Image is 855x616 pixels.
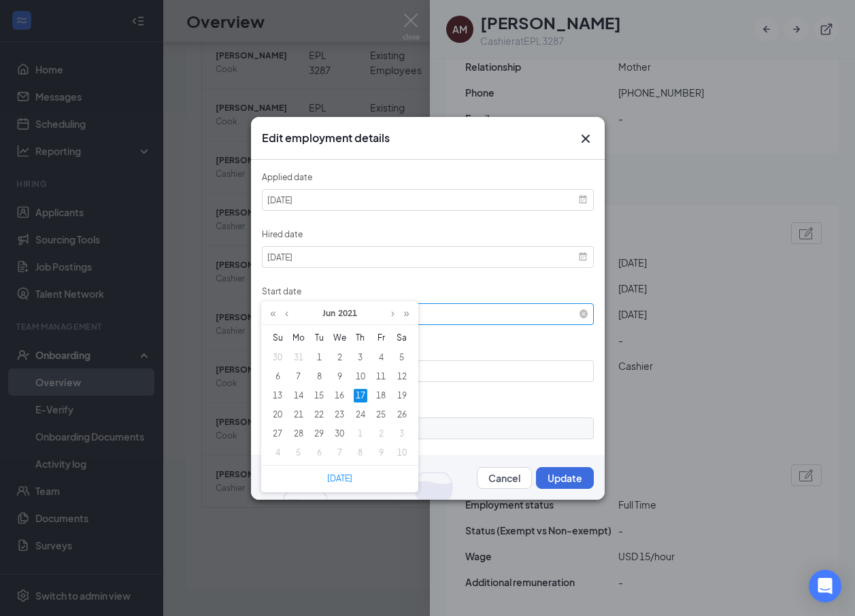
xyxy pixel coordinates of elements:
th: Thu [350,328,371,348]
div: 1 [354,427,367,441]
div: 28 [292,427,305,441]
a: Last year (Control + left) [267,302,280,325]
div: 9 [374,446,388,460]
td: 07/04/2021 [267,443,288,462]
label: Applied date [262,172,312,182]
div: 5 [292,446,305,460]
span: Sa [392,332,412,344]
td: 07/07/2021 [329,443,350,462]
td: 05/30/2021 [267,348,288,367]
div: 1 [312,351,326,364]
div: 20 [271,408,284,422]
div: 18 [374,389,388,403]
td: 06/24/2021 [350,405,371,424]
div: 3 [354,351,367,364]
div: 23 [333,408,346,422]
td: 06/19/2021 [392,386,412,405]
div: 10 [395,446,409,460]
span: Mo [288,332,308,344]
div: 16 [333,389,346,403]
td: 06/03/2021 [350,348,371,367]
div: 2 [374,427,388,441]
input: Select date [262,303,594,325]
a: Jun [321,302,337,325]
td: 06/04/2021 [371,348,391,367]
td: 07/01/2021 [350,424,371,443]
a: [DATE] [327,466,352,492]
div: 19 [395,389,409,403]
td: 06/26/2021 [392,405,412,424]
div: 17 [354,389,367,403]
div: 4 [271,446,284,460]
div: 24 [354,408,367,422]
td: 06/09/2021 [329,367,350,386]
th: Tue [309,328,329,348]
td: 06/29/2021 [309,424,329,443]
td: 06/06/2021 [267,367,288,386]
td: 06/22/2021 [309,405,329,424]
div: 27 [271,427,284,441]
td: 06/05/2021 [392,348,412,367]
div: 25 [374,408,388,422]
td: 05/31/2021 [288,348,308,367]
td: 06/23/2021 [329,405,350,424]
span: Fr [371,332,391,344]
th: Wed [329,328,350,348]
div: 14 [292,389,305,403]
label: Start date [262,286,301,296]
td: 07/09/2021 [371,443,391,462]
td: 06/21/2021 [288,405,308,424]
td: 06/10/2021 [350,367,371,386]
button: Close [577,131,594,147]
div: 29 [312,427,326,441]
label: Hired date [262,229,303,239]
div: 10 [354,370,367,383]
span: Su [267,332,288,344]
div: 30 [333,427,346,441]
div: 8 [354,446,367,460]
span: We [329,332,350,344]
div: 13 [271,389,284,403]
h3: Edit employment details [262,131,390,146]
td: 06/18/2021 [371,386,391,405]
td: 06/02/2021 [329,348,350,367]
div: 26 [395,408,409,422]
div: 21 [292,408,305,422]
div: Open Intercom Messenger [809,570,841,602]
td: 06/28/2021 [288,424,308,443]
div: 5 [395,351,409,364]
button: Cancel [477,467,532,489]
div: 31 [292,351,305,364]
svg: Cross [577,131,594,147]
td: 06/17/2021 [350,386,371,405]
td: 07/10/2021 [392,443,412,462]
div: 22 [312,408,326,422]
td: 06/30/2021 [329,424,350,443]
td: 06/20/2021 [267,405,288,424]
div: 30 [271,351,284,364]
td: 06/25/2021 [371,405,391,424]
div: 8 [312,370,326,383]
div: 7 [333,446,346,460]
span: Th [350,332,371,344]
a: Next year (Control + right) [400,302,413,325]
th: Sun [267,328,288,348]
td: 06/12/2021 [392,367,412,386]
div: 9 [333,370,346,383]
td: 06/11/2021 [371,367,391,386]
div: 6 [271,370,284,383]
th: Sat [392,328,412,348]
td: 06/27/2021 [267,424,288,443]
div: 6 [312,446,326,460]
input: Manager [262,360,594,382]
div: 12 [395,370,409,383]
th: Mon [288,328,308,348]
td: 07/05/2021 [288,443,308,462]
div: 11 [374,370,388,383]
td: 06/15/2021 [309,386,329,405]
td: 07/03/2021 [392,424,412,443]
span: Tu [309,332,329,344]
div: 3 [395,427,409,441]
td: 06/01/2021 [309,348,329,367]
a: 2021 [337,302,358,325]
